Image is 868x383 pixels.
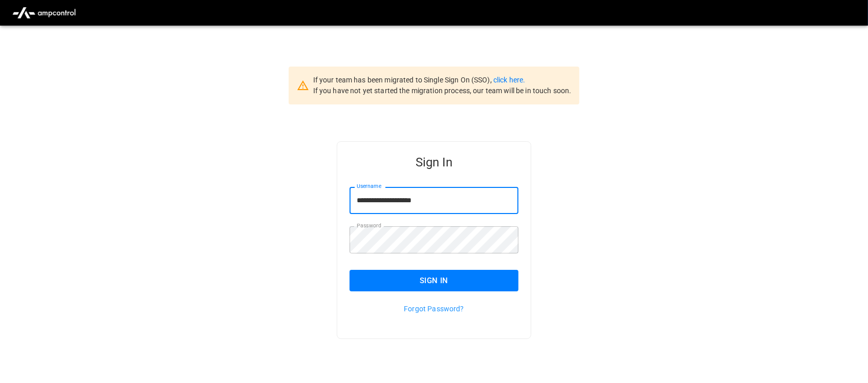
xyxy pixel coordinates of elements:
[357,182,381,190] label: Username
[313,76,493,84] span: If your team has been migrated to Single Sign On (SSO),
[357,222,381,230] label: Password
[350,304,518,314] p: Forgot Password?
[8,3,80,23] img: ampcontrol.io logo
[350,270,518,291] button: Sign In
[313,87,572,95] span: If you have not yet started the migration process, our team will be in touch soon.
[350,154,518,171] h5: Sign In
[493,76,525,84] a: click here.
